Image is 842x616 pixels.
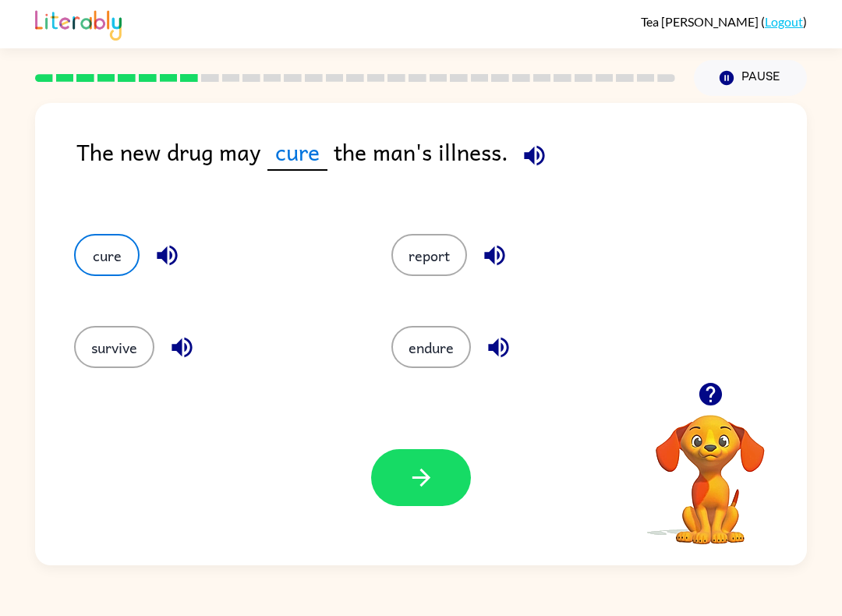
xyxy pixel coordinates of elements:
[694,60,807,96] button: Pause
[641,14,807,29] div: ( )
[74,234,140,276] button: cure
[35,6,122,41] img: Literably
[765,14,803,29] a: Logout
[632,391,788,547] video: Your browser must support playing .mp4 files to use Literably. Please try using another browser.
[391,234,467,276] button: report
[76,134,807,203] div: The new drug may the man's illness.
[74,326,154,368] button: survive
[641,14,761,29] span: Tea [PERSON_NAME]
[391,326,471,368] button: endure
[267,134,327,171] span: cure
